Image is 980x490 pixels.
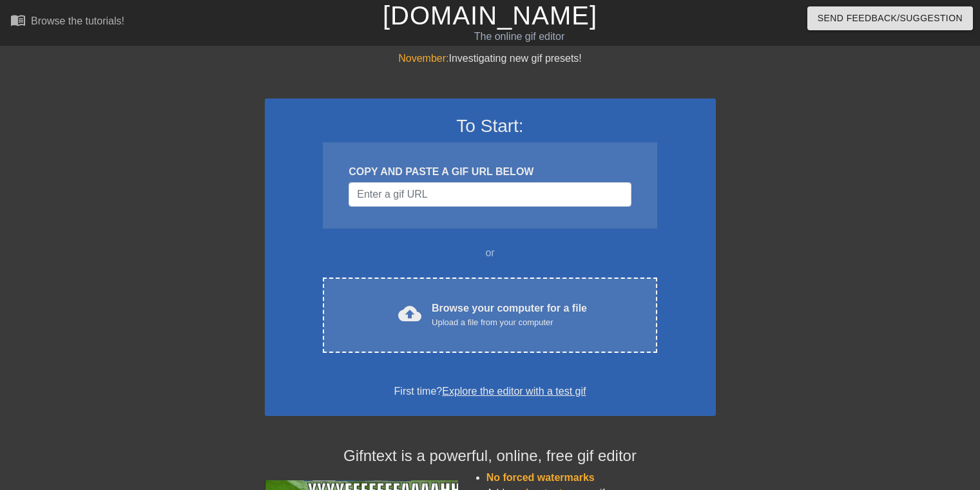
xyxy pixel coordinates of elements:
[265,447,716,466] h4: Gifntext is a powerful, online, free gif editor
[10,12,26,28] span: menu_book
[398,53,448,64] span: November:
[807,6,973,30] button: Send Feedback/Suggestion
[432,301,587,329] div: Browse your computer for a file
[818,10,963,26] span: Send Feedback/Suggestion
[383,1,597,30] a: [DOMAIN_NAME]
[265,51,716,66] div: Investigating new gif presets!
[349,164,631,180] div: COPY AND PASTE A GIF URL BELOW
[282,384,699,399] div: First time?
[298,245,682,261] div: or
[10,12,124,32] a: Browse the tutorials!
[31,15,124,26] div: Browse the tutorials!
[486,472,595,483] span: No forced watermarks
[333,29,706,44] div: The online gif editor
[432,316,587,329] div: Upload a file from your computer
[442,386,586,397] a: Explore the editor with a test gif
[398,302,421,325] span: cloud_upload
[282,115,699,137] h3: To Start:
[349,182,631,207] input: Username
